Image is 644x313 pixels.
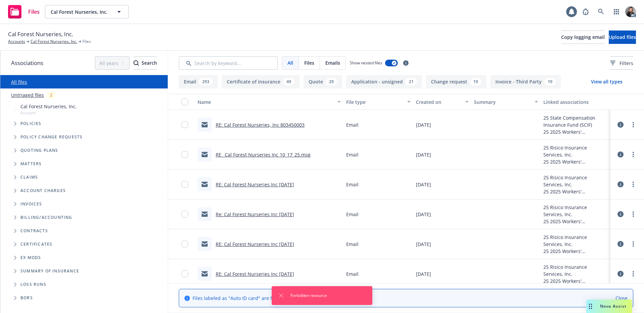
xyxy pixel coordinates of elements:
[0,102,168,211] div: Tree Example
[325,59,340,66] span: Emails
[629,210,637,218] a: more
[543,188,608,195] div: 25 2025 Workers' Compensation - 24/25 Work Comp
[179,75,218,88] button: Email
[20,162,42,166] span: Matters
[133,56,157,70] button: SearchSearch
[287,59,293,66] span: All
[20,189,66,193] span: Account charges
[20,175,38,179] span: Claims
[277,292,285,300] button: Dismiss notification
[181,121,188,128] input: Toggle Row Selected
[346,99,403,106] div: File type
[181,211,188,217] input: Toggle Row Selected
[51,8,109,15] span: Cal Forest Nurseries, Inc.
[133,60,139,66] svg: Search
[222,75,300,88] button: Certificate of insurance
[543,234,608,248] div: 25 Risico Insurance Services, Inc.
[561,34,605,40] span: Copy logging email
[543,204,608,218] div: 25 Risico Insurance Services, Inc.
[610,60,633,67] span: Filters
[216,211,294,217] a: Re: Cal Forest Nurseries Inc [DATE]
[20,283,46,287] span: Loss Runs
[416,121,431,128] span: [DATE]
[609,30,636,44] button: Upload files
[216,151,311,158] a: RE_ Cal Forest Nurseries Inc 10_17_25.msg
[198,99,333,106] div: Name
[11,91,44,99] a: Untriaged files
[586,300,595,313] div: Drag to move
[5,2,42,21] a: Files
[346,241,359,248] span: Email
[28,9,40,14] span: Files
[181,181,188,188] input: Toggle Row Selected
[350,60,382,66] span: Show nested files
[543,277,608,285] div: 25 2025 Workers' Compensation - 24/25 Work Comp
[416,151,431,158] span: [DATE]
[609,34,636,40] span: Upload files
[543,248,608,255] div: 25 2025 Workers' Compensation - 24/25 Work Comp
[11,79,27,85] a: All files
[343,94,413,110] button: File type
[20,215,72,220] span: Billing/Accounting
[471,94,541,110] button: Summary
[283,78,294,85] div: 49
[304,59,314,66] span: Files
[31,39,77,45] a: Cal Forest Nurseries, Inc.
[20,122,42,126] span: Policies
[8,39,25,45] a: Accounts
[8,30,73,39] span: Cal Forest Nurseries, Inc.
[416,241,431,248] span: [DATE]
[216,271,294,277] a: RE: Cal Forest Nurseries Inc [DATE]
[426,75,486,88] button: Change request
[543,263,608,277] div: 25 Risico Insurance Services, Inc.
[600,303,627,309] span: Nova Assist
[629,150,637,159] a: more
[346,181,359,188] span: Email
[579,5,592,18] a: Report a Bug
[561,30,605,44] button: Copy logging email
[181,270,188,277] input: Toggle Row Selected
[610,56,633,70] button: Filters
[20,256,41,260] span: Ex Mods
[610,5,623,18] a: Switch app
[470,78,481,85] div: 19
[290,293,327,299] span: Forbidden resource
[543,218,608,225] div: 25 2025 Workers' Compensation - 24/25 Work Comp
[346,151,359,158] span: Email
[181,99,188,105] input: Select all
[195,94,343,110] button: Name
[45,5,129,18] button: Cal Forest Nurseries, Inc.
[20,296,33,300] span: BORs
[346,121,359,128] span: Email
[20,202,42,206] span: Invoices
[474,99,531,106] div: Summary
[20,269,79,273] span: Summary of insurance
[544,78,556,85] div: 19
[20,135,83,139] span: Policy change requests
[216,241,294,247] a: RE: Cal Forest Nurseries Inc [DATE]
[326,78,337,85] div: 29
[543,128,608,135] div: 25 2025 Workers' Compensation - 24/25 Work Comp
[20,148,58,152] span: Quoting plans
[629,270,637,278] a: more
[620,60,633,67] span: Filters
[416,181,431,188] span: [DATE]
[629,121,637,129] a: more
[541,94,610,110] button: Linked associations
[181,151,188,158] input: Toggle Row Selected
[594,5,608,18] a: Search
[543,99,608,106] div: Linked associations
[490,75,561,88] button: Invoice - Third Party
[586,300,632,313] button: Nova Assist
[0,211,168,305] div: Folder Tree Example
[543,114,608,128] div: 25 State Compensation Insurance Fund (SCIF)
[615,295,628,302] a: Close
[413,94,471,110] button: Created on
[199,78,213,85] div: 293
[416,270,431,277] span: [DATE]
[625,6,636,17] img: photo
[20,103,77,110] span: Cal Forest Nurseries, Inc.
[133,57,157,69] div: Search
[179,56,278,70] input: Search by keyword...
[20,110,77,116] span: Account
